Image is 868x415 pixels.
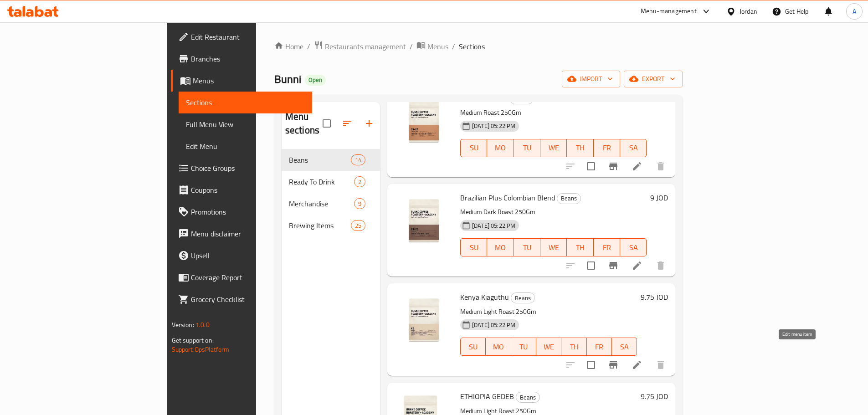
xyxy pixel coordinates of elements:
[191,53,305,64] span: Branches
[282,171,380,193] div: Ready To Drink2
[650,155,672,177] button: delete
[186,141,305,152] span: Edit Menu
[171,157,312,179] a: Choice Groups
[289,154,351,165] div: Beans
[511,338,536,356] button: TU
[354,200,365,208] span: 9
[641,291,668,303] h6: 9.75 JOD
[468,221,519,230] span: [DATE] 05:22 PM
[620,139,647,157] button: SA
[620,238,647,256] button: SA
[540,139,567,157] button: WE
[540,340,558,354] span: WE
[468,122,519,130] span: [DATE] 05:22 PM
[516,392,539,403] span: Beans
[171,266,312,288] a: Coverage Report
[570,141,590,154] span: TH
[650,191,668,204] h6: 9 JOD
[632,260,642,271] a: Edit menu item
[540,238,567,256] button: WE
[581,157,601,176] span: Select to update
[191,31,305,42] span: Edit Restaurant
[351,156,365,164] span: 14
[459,41,485,52] span: Sections
[602,155,624,177] button: Branch-specific-item
[452,41,455,52] li: /
[594,238,620,256] button: FR
[171,48,312,70] a: Branches
[515,340,533,354] span: TU
[650,255,672,277] button: delete
[587,338,612,356] button: FR
[565,340,583,354] span: TH
[282,215,380,236] div: Brewing Items25
[518,141,537,154] span: TU
[597,141,616,154] span: FR
[464,340,482,354] span: SU
[567,238,593,256] button: TH
[274,41,683,52] nav: breadcrumb
[570,241,590,254] span: TH
[317,114,336,133] span: Select all sections
[289,220,351,231] span: Brewing Items
[511,292,535,303] div: Beans
[354,176,365,187] div: items
[354,178,365,186] span: 2
[171,288,312,310] a: Grocery Checklist
[602,255,624,277] button: Branch-specific-item
[624,241,643,254] span: SA
[624,71,683,87] button: export
[305,76,326,84] span: Open
[172,334,214,346] span: Get support on:
[171,201,312,223] a: Promotions
[518,241,537,254] span: TU
[562,71,620,87] button: import
[464,241,483,254] span: SU
[650,354,672,376] button: delete
[191,250,305,261] span: Upsell
[179,92,312,113] a: Sections
[511,293,534,303] span: Beans
[191,163,305,174] span: Choice Groups
[516,392,540,403] div: Beans
[191,184,305,195] span: Coupons
[460,191,555,205] span: Brazilian Plus Colombian Blend
[305,75,326,86] div: Open
[740,6,757,16] div: Jordan
[557,193,581,204] div: Beans
[624,141,643,154] span: SA
[191,294,305,305] span: Grocery Checklist
[544,141,563,154] span: WE
[289,198,354,209] span: Merchandise
[468,321,519,329] span: [DATE] 05:22 PM
[191,206,305,217] span: Promotions
[464,141,483,154] span: SU
[282,145,380,240] nav: Menu sections
[351,154,365,165] div: items
[631,73,675,85] span: export
[460,389,514,403] span: ETHIOPIA GEDEB
[487,238,514,256] button: MO
[289,176,354,187] span: Ready To Drink
[581,355,601,374] span: Select to update
[171,223,312,245] a: Menu disclaimer
[172,343,230,355] a: Support.OpsPlatform
[514,238,540,256] button: TU
[514,139,540,157] button: TU
[172,319,194,331] span: Version:
[460,338,486,356] button: SU
[569,73,613,85] span: import
[358,113,380,134] button: Add section
[597,241,616,254] span: FR
[336,113,358,134] span: Sort sections
[179,113,312,135] a: Full Menu View
[416,41,448,52] a: Menus
[641,390,668,403] h6: 9.75 JOD
[591,340,608,354] span: FR
[460,238,487,256] button: SU
[395,291,453,349] img: Kenya Kiaguthu
[282,149,380,171] div: Beans14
